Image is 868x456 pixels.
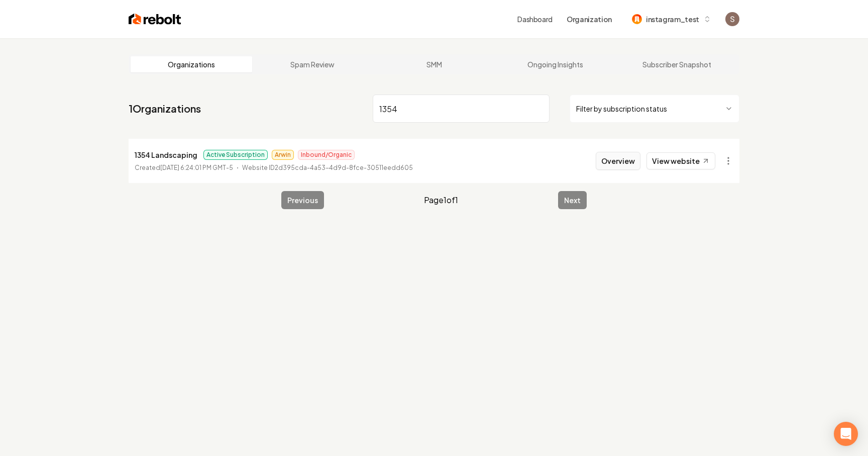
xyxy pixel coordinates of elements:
[131,56,252,72] a: Organizations
[424,194,458,206] span: Page 1 of 1
[517,14,553,24] a: Dashboard
[616,56,737,72] a: Subscriber Snapshot
[646,152,715,169] a: View website
[272,150,294,160] span: Arwin
[135,149,197,161] p: 1354 Landscaping
[203,150,268,160] span: Active Subscription
[135,163,233,173] p: Created
[725,12,739,26] img: Santiago Vásquez
[298,150,355,160] span: Inbound/Organic
[129,12,181,26] img: Rebolt Logo
[129,102,201,116] a: 1Organizations
[561,10,618,28] button: Organization
[834,422,858,446] div: Open Intercom Messenger
[632,14,642,24] img: instagram_test
[725,12,739,26] button: Open user button
[596,152,640,170] button: Overview
[252,56,374,72] a: Spam Review
[495,56,616,72] a: Ongoing Insights
[160,164,233,171] time: [DATE] 6:24:01 PM GMT-5
[646,14,699,25] span: instagram_test
[373,95,550,123] input: Search by name or ID
[373,56,495,72] a: SMM
[242,163,413,173] p: Website ID 2d395cda-4a53-4d9d-8fce-30511eedd605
